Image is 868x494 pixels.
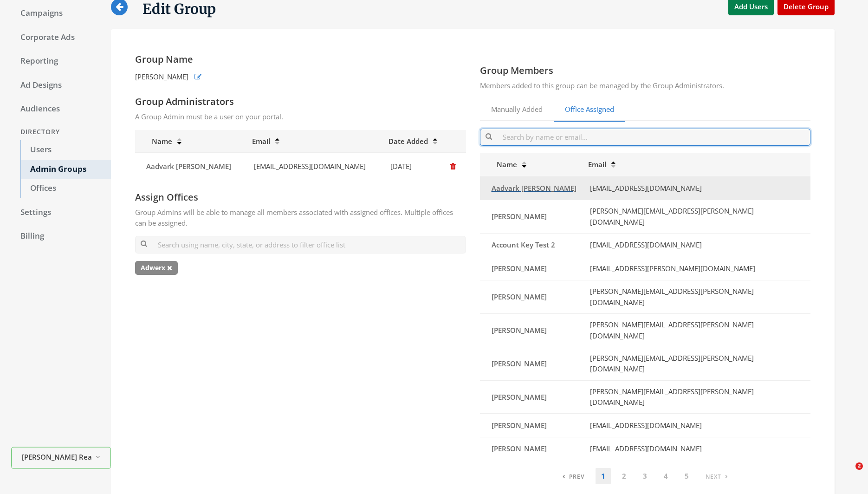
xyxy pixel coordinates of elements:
[135,191,466,203] h4: Assign Offices
[20,140,111,160] a: Users
[836,462,859,485] iframe: Intercom live chat
[135,53,466,65] h4: Group Name
[658,468,674,484] a: 4
[11,227,111,246] a: Billing
[725,471,728,481] span: ›
[583,200,811,234] td: [PERSON_NAME][EMAIL_ADDRESS][PERSON_NAME][DOMAIN_NAME]
[11,447,111,469] button: [PERSON_NAME] Realty
[389,136,428,146] span: Date Added
[491,325,547,336] a: [PERSON_NAME]
[554,98,625,121] a: Office Assigned
[583,414,811,437] td: [EMAIL_ADDRESS][DOMAIN_NAME]
[146,162,231,171] span: Aadvark [PERSON_NAME]
[583,257,811,280] td: [EMAIL_ADDRESS][PERSON_NAME][DOMAIN_NAME]
[448,159,458,174] button: Remove Administrator
[11,52,111,71] a: Reporting
[855,462,863,470] span: 2
[491,291,547,303] a: [PERSON_NAME]
[141,136,172,146] span: Name
[491,263,547,274] a: [PERSON_NAME]
[480,129,811,146] input: Search by name or email...
[583,314,811,347] td: [PERSON_NAME][EMAIL_ADDRESS][PERSON_NAME][DOMAIN_NAME]
[11,203,111,222] a: Settings
[492,421,547,430] span: [PERSON_NAME]
[492,444,547,453] span: [PERSON_NAME]
[20,160,111,179] a: Admin Groups
[583,380,811,414] td: [PERSON_NAME][EMAIL_ADDRESS][PERSON_NAME][DOMAIN_NAME]
[637,468,653,484] a: 3
[492,325,547,335] span: [PERSON_NAME]
[11,76,111,95] a: Ad Designs
[700,468,733,484] a: Next
[22,452,91,462] span: [PERSON_NAME] Realty
[596,468,611,484] a: 1
[583,280,811,314] td: [PERSON_NAME][EMAIL_ADDRESS][PERSON_NAME][DOMAIN_NAME]
[11,28,111,47] a: Corporate Ads
[491,443,547,455] a: [PERSON_NAME]
[135,261,178,275] span: Adwerx
[492,183,577,193] span: Aadvark [PERSON_NAME]
[135,207,466,229] p: Group Admins will be able to manage all members associated with assigned offices. Multiple office...
[492,264,547,273] span: [PERSON_NAME]
[480,65,811,77] h4: Group Members
[491,391,547,403] a: [PERSON_NAME]
[583,176,811,200] td: [EMAIL_ADDRESS][DOMAIN_NAME]
[588,160,606,169] span: Email
[492,359,547,368] span: [PERSON_NAME]
[11,99,111,119] a: Audiences
[492,292,547,301] span: [PERSON_NAME]
[11,4,111,23] a: Campaigns
[583,234,811,257] td: [EMAIL_ADDRESS][DOMAIN_NAME]
[486,160,517,169] span: Name
[246,153,383,180] td: [EMAIL_ADDRESS][DOMAIN_NAME]
[679,468,694,484] a: 5
[557,468,733,484] nav: pagination
[583,437,811,461] td: [EMAIL_ADDRESS][DOMAIN_NAME]
[492,212,547,221] span: [PERSON_NAME]
[480,98,554,121] a: Manually Added
[491,182,577,194] a: Aadvark [PERSON_NAME]
[20,179,111,198] a: Offices
[492,392,547,402] span: [PERSON_NAME]
[480,80,811,91] p: Members added to this group can be managed by the Group Administrators.
[383,153,442,180] td: [DATE]
[491,239,556,251] a: Account Key Test 2
[252,136,270,146] span: Email
[135,96,466,108] h4: Group Administrators
[135,236,466,253] input: Search using name, city, state, or address to filter office list
[491,420,547,431] a: [PERSON_NAME]
[11,123,111,141] div: Directory
[491,358,547,370] a: [PERSON_NAME]
[491,211,547,222] a: [PERSON_NAME]
[135,71,188,82] span: [PERSON_NAME]
[616,468,632,484] a: 2
[135,111,466,122] p: A Group Admin must be a user on your portal.
[492,240,555,249] span: Account Key Test 2
[167,265,172,271] i: Remove office
[583,347,811,380] td: [PERSON_NAME][EMAIL_ADDRESS][PERSON_NAME][DOMAIN_NAME]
